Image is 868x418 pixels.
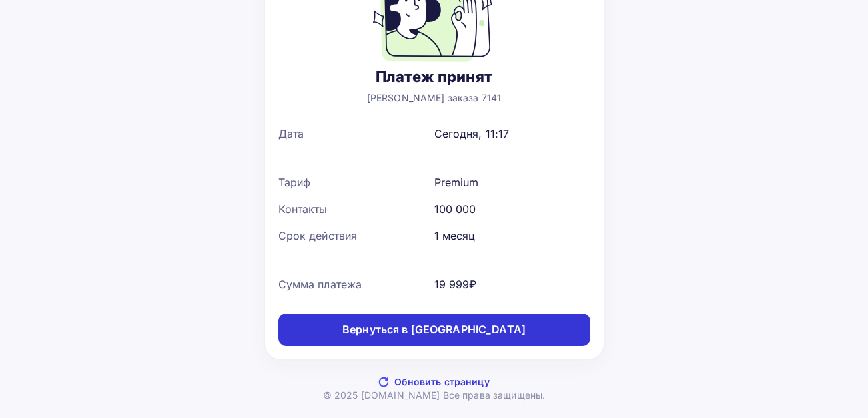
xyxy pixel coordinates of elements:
div: 100 000 [434,201,476,217]
div: Вернуться в [GEOGRAPHIC_DATA] [342,322,526,337]
div: Сумма платежа [278,276,434,292]
div: Тариф [278,174,434,190]
div: Платеж принят [367,67,502,86]
div: Дата [278,126,434,142]
span: Обновить страницу [394,375,489,389]
div: Сегодня, 11:17 [434,126,510,142]
div: Срок действия [278,228,434,244]
div: [PERSON_NAME] заказа 7141 [367,91,502,104]
div: 19 999₽ [434,276,477,292]
div: Контакты [278,201,434,217]
div: Premium [434,174,479,190]
div: 1 месяц [434,228,476,244]
div: © 2025 [DOMAIN_NAME] Все права защищены. [323,389,546,402]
